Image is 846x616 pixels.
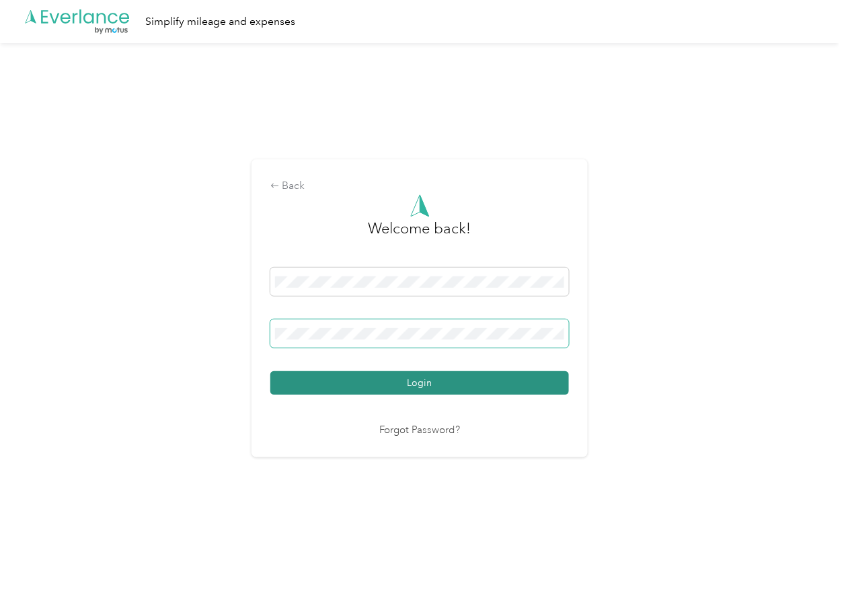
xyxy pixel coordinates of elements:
[270,178,569,194] div: Back
[145,13,295,30] div: Simplify mileage and expenses
[379,423,460,438] a: Forgot Password?
[270,371,569,395] button: Login
[369,217,471,254] h3: greeting
[771,541,846,616] iframe: Everlance-gr Chat Button Frame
